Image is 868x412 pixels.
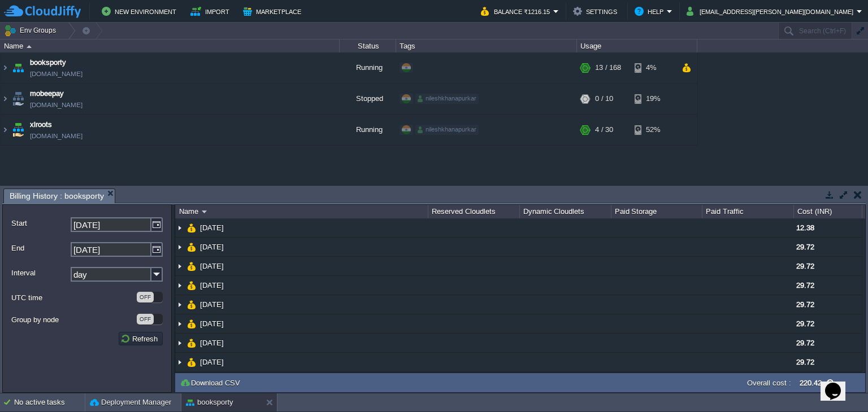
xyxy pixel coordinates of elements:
div: Name [176,205,428,218]
span: 29.72 [796,243,814,251]
span: 12.38 [796,223,814,232]
div: Usage [578,40,697,52]
img: AMDAwAAAACH5BAEAAAAALAAAAAABAAEAAAICRAEAOw== [1,84,10,114]
img: AMDAwAAAACH5BAEAAAAALAAAAAABAAEAAAICRAEAOw== [175,238,184,256]
button: Help [635,5,667,18]
div: Dynamic Cloudlets [520,205,611,218]
span: 29.72 [796,319,814,328]
a: [DATE] [199,261,225,271]
a: [DATE] [199,242,225,252]
img: AMDAwAAAACH5BAEAAAAALAAAAAABAAEAAAICRAEAOw== [175,218,184,237]
img: AMDAwAAAACH5BAEAAAAALAAAAAABAAEAAAICRAEAOw== [1,52,10,83]
div: 13 / 168 [595,52,621,83]
span: 29.72 [796,281,814,290]
img: AMDAwAAAACH5BAEAAAAALAAAAAABAAEAAAICRAEAOw== [1,115,10,145]
img: CloudJiffy [4,5,81,19]
div: Running [340,115,396,145]
img: AMDAwAAAACH5BAEAAAAALAAAAAABAAEAAAICRAEAOw== [187,238,196,256]
div: Stopped [340,84,396,114]
a: [DATE] [199,338,225,348]
a: [DOMAIN_NAME] [30,99,83,111]
label: Start [11,217,70,229]
label: End [11,242,70,254]
img: AMDAwAAAACH5BAEAAAAALAAAAAABAAEAAAICRAEAOw== [187,353,196,371]
div: Cost (INR) [795,205,862,218]
div: Paid Traffic [703,205,793,218]
label: Interval [11,267,70,279]
button: Refresh [120,334,161,344]
img: AMDAwAAAACH5BAEAAAAALAAAAAABAAEAAAICRAEAOw== [175,276,184,295]
button: New Environment [102,5,180,18]
a: xlroots [30,119,52,130]
label: 220.42 [800,379,822,387]
div: nileshkhanapurkar [415,94,479,104]
div: 4% [635,52,671,83]
img: AMDAwAAAACH5BAEAAAAALAAAAAABAAEAAAICRAEAOw== [10,84,26,114]
div: Running [340,52,396,83]
img: AMDAwAAAACH5BAEAAAAALAAAAAABAAEAAAICRAEAOw== [187,218,196,237]
img: AMDAwAAAACH5BAEAAAAALAAAAAABAAEAAAICRAEAOw== [187,295,196,314]
a: [DATE] [199,280,225,290]
span: Billing History : booksporty [10,189,104,203]
button: Settings [573,5,620,18]
button: Marketplace [243,5,305,18]
img: AMDAwAAAACH5BAEAAAAALAAAAAABAAEAAAICRAEAOw== [10,52,26,83]
img: AMDAwAAAACH5BAEAAAAALAAAAAABAAEAAAICRAEAOw== [27,45,32,48]
span: 29.72 [796,358,814,366]
span: 29.72 [796,262,814,270]
div: Paid Storage [612,205,702,218]
a: mobeepay [30,88,64,99]
button: booksporty [186,397,233,408]
span: 29.72 [796,300,814,309]
button: Download CSV [180,378,244,388]
div: 19% [635,84,671,114]
iframe: chat widget [821,367,857,401]
div: OFF [137,314,154,325]
button: Env Groups [4,23,60,38]
img: AMDAwAAAACH5BAEAAAAALAAAAAABAAEAAAICRAEAOw== [175,257,184,275]
img: AMDAwAAAACH5BAEAAAAALAAAAAABAAEAAAICRAEAOw== [187,257,196,275]
div: 0 / 10 [595,84,613,114]
button: Import [190,5,233,18]
div: Tags [397,40,576,52]
div: 52% [635,115,671,145]
a: [DOMAIN_NAME] [30,68,83,80]
div: No active tasks [14,393,85,411]
div: OFF [137,292,154,303]
a: [DATE] [199,300,225,309]
button: Balance ₹1216.15 [481,5,553,18]
div: Name [1,40,339,52]
div: nileshkhanapurkar [415,125,479,135]
a: [DATE] [199,357,225,367]
a: booksporty [30,57,66,68]
a: [DOMAIN_NAME] [30,130,83,142]
img: AMDAwAAAACH5BAEAAAAALAAAAAABAAEAAAICRAEAOw== [175,334,184,352]
div: 4 / 30 [595,115,613,145]
a: [DATE] [199,223,225,233]
img: AMDAwAAAACH5BAEAAAAALAAAAAABAAEAAAICRAEAOw== [175,295,184,314]
img: AMDAwAAAACH5BAEAAAAALAAAAAABAAEAAAICRAEAOw== [175,314,184,333]
a: [DATE] [199,319,225,328]
img: AMDAwAAAACH5BAEAAAAALAAAAAABAAEAAAICRAEAOw== [187,276,196,295]
div: Status [340,40,396,52]
img: AMDAwAAAACH5BAEAAAAALAAAAAABAAEAAAICRAEAOw== [10,115,26,145]
span: 29.72 [796,339,814,347]
label: Overall cost : [747,379,791,387]
img: AMDAwAAAACH5BAEAAAAALAAAAAABAAEAAAICRAEAOw== [202,211,207,213]
label: UTC time [11,292,136,304]
div: Reserved Cloudlets [429,205,519,218]
button: Deployment Manager [90,397,171,408]
button: [EMAIL_ADDRESS][PERSON_NAME][DOMAIN_NAME] [687,5,857,18]
img: AMDAwAAAACH5BAEAAAAALAAAAAABAAEAAAICRAEAOw== [175,353,184,371]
